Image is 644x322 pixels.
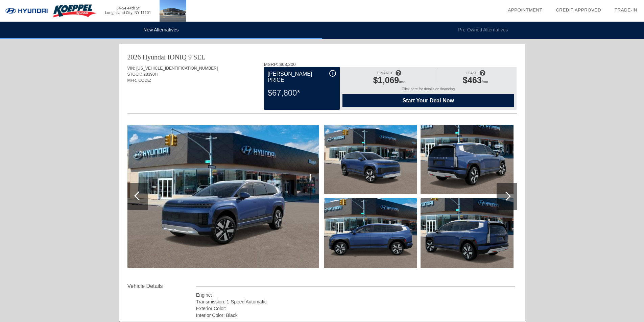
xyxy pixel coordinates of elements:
span: $463 [463,75,482,85]
img: c2f4b227fd6bc4ef749ff2c5a4f55bd3x.jpg [324,125,417,194]
img: 8881eb9bfca4b236efbe818218e63b89x.jpg [324,198,417,268]
div: Transmission: 1-Speed Automatic [196,298,516,305]
div: Quoted on [DATE] 4:45:33 PM [127,94,517,104]
div: MSRP: $68,300 [264,62,517,67]
div: /mo [440,75,511,87]
div: Click here for details on financing [342,87,514,94]
a: Appointment [508,7,542,13]
span: $1,069 [373,75,399,85]
span: [US_VEHICLE_IDENTIFICATION_NUMBER] [136,66,218,71]
div: i [329,70,336,77]
div: SEL [193,52,206,62]
span: LEASE [466,71,477,75]
div: Engine: [196,292,516,298]
a: Credit Approved [556,7,601,13]
img: 2d875506487b910300bfd1a59911bbc8x.jpg [421,198,514,268]
div: Exterior Color: [196,305,516,312]
div: [PERSON_NAME] Price [268,70,336,84]
div: $67,800* [268,84,336,102]
img: d4943edc6a05c43469b31d68d6ee2755x.jpg [127,125,319,268]
span: Start Your Deal Now [351,98,505,104]
span: VIN: [127,66,135,71]
span: 28390H [143,72,158,77]
a: Trade-In [615,7,637,13]
span: FINANCE [377,71,393,75]
span: MFR. CODE: [127,78,151,83]
div: 2026 Hyundai IONIQ 9 [127,52,192,62]
span: STOCK: [127,72,142,77]
div: Interior Color: Black [196,312,516,319]
div: Vehicle Details [127,282,196,290]
img: 68d2a31ad231d070d57b8e799f408e39x.jpg [421,125,514,194]
div: /mo [346,75,433,87]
